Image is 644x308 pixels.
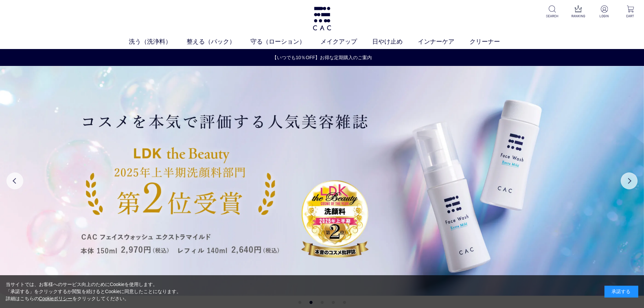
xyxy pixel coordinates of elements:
a: LOGIN [596,5,613,19]
p: RANKING [570,14,587,19]
a: 洗う（洗浄料） [129,37,187,46]
a: 整える（パック） [187,37,251,46]
p: LOGIN [596,14,613,19]
a: 【いつでも10％OFF】お得な定期購入のご案内 [0,54,644,61]
a: RANKING [570,5,587,19]
a: 日やけ止め [372,37,418,46]
button: Next [621,172,638,189]
img: logo [312,7,332,30]
a: クリーナー [470,37,515,46]
p: SEARCH [544,14,560,19]
div: 承諾する [604,286,638,298]
a: Cookieポリシー [39,296,73,301]
a: メイクアップ [320,37,372,46]
a: 守る（ローション） [251,37,320,46]
a: インナーケア [418,37,470,46]
button: Previous [6,172,23,189]
p: CART [622,14,639,19]
a: SEARCH [544,5,560,19]
div: 当サイトでは、お客様へのサービス向上のためにCookieを使用します。 「承諾する」をクリックするか閲覧を続けるとCookieに同意したことになります。 詳細はこちらの をクリックしてください。 [6,281,182,302]
a: CART [622,5,639,19]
